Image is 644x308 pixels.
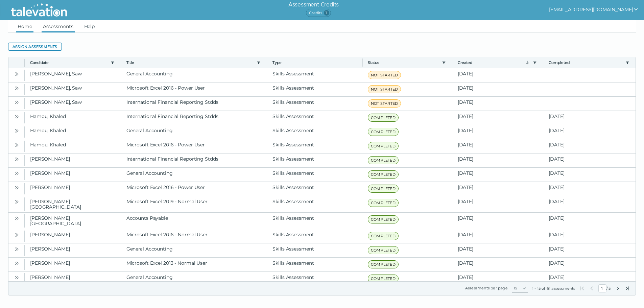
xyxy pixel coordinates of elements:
clr-dg-cell: [PERSON_NAME] [25,168,121,182]
span: Credits [306,9,331,17]
clr-dg-cell: Hamou, Khaled [25,139,121,153]
clr-dg-cell: [PERSON_NAME] [25,229,121,243]
clr-dg-cell: [PERSON_NAME], Saw [25,97,121,111]
button: Open [13,245,21,253]
cds-icon: Open [14,171,19,176]
button: Completed [549,60,623,65]
clr-dg-cell: Skills Assessment [267,68,362,82]
clr-dg-cell: Skills Assessment [267,125,362,139]
cds-icon: Open [14,114,19,119]
button: Open [13,141,21,149]
clr-dg-cell: Microsoft Excel 2016 - Power User [121,139,267,153]
button: Column resize handle [119,55,123,70]
cds-icon: Open [14,157,19,162]
clr-dg-cell: [DATE] [543,182,636,196]
span: COMPLETED [368,142,399,150]
clr-dg-cell: [DATE] [452,258,544,271]
clr-dg-cell: [DATE] [452,139,544,153]
clr-dg-cell: Skills Assessment [267,97,362,111]
cds-icon: Open [14,232,19,238]
clr-dg-cell: [DATE] [452,182,544,196]
clr-dg-cell: Skills Assessment [267,213,362,229]
clr-dg-cell: [DATE] [452,153,544,167]
clr-dg-cell: [PERSON_NAME][GEOGRAPHIC_DATA] [25,213,121,229]
button: Open [13,84,21,92]
clr-dg-cell: International Financial Reporting Stdds [121,153,267,167]
clr-dg-cell: [DATE] [452,229,544,243]
span: COMPLETED [368,199,399,207]
clr-dg-cell: International Financial Reporting Stdds [121,97,267,111]
clr-dg-cell: [DATE] [452,272,544,286]
clr-dg-cell: Skills Assessment [267,243,362,257]
button: Column resize handle [360,55,364,70]
button: Created [458,60,530,65]
button: Status [368,60,439,65]
clr-dg-cell: [DATE] [452,243,544,257]
span: COMPLETED [368,246,399,254]
button: Candidate [30,60,108,65]
clr-dg-cell: [DATE] [452,125,544,139]
clr-dg-cell: Microsoft Excel 2016 - Power User [121,182,267,196]
cds-icon: Open [14,86,19,91]
span: COMPLETED [368,156,399,164]
clr-dg-cell: Skills Assessment [267,182,362,196]
clr-dg-cell: [DATE] [543,139,636,153]
cds-icon: Open [14,216,19,221]
clr-dg-cell: General Accounting [121,272,267,286]
clr-dg-cell: Microsoft Excel 2016 - Power User [121,82,267,96]
clr-dg-cell: International Financial Reporting Stdds [121,111,267,125]
clr-dg-cell: [DATE] [543,229,636,243]
span: COMPLETED [368,275,399,283]
button: Open [13,273,21,281]
button: Last Page [625,286,630,291]
span: NOT STARTED [368,85,401,93]
button: Open [13,231,21,239]
input: Current Page [598,284,606,292]
cds-icon: Open [14,246,19,252]
clr-dg-cell: [DATE] [452,97,544,111]
clr-dg-cell: [DATE] [452,168,544,182]
a: Home [16,20,33,32]
cds-icon: Open [14,71,19,77]
button: Open [13,183,21,191]
span: COMPLETED [368,215,399,223]
clr-dg-cell: [DATE] [543,272,636,286]
clr-dg-cell: Hamou, Khaled [25,125,121,139]
cds-icon: Open [14,275,19,280]
clr-dg-cell: Skills Assessment [267,139,362,153]
clr-dg-cell: [PERSON_NAME] [25,258,121,271]
span: NOT STARTED [368,99,401,108]
button: Previous Page [589,286,594,291]
clr-dg-cell: Skills Assessment [267,111,362,125]
clr-dg-cell: [PERSON_NAME], Saw [25,68,121,82]
clr-dg-cell: [DATE] [452,111,544,125]
button: Open [13,155,21,163]
button: First Page [579,286,585,291]
button: Open [13,259,21,267]
clr-dg-cell: [DATE] [543,125,636,139]
a: Assessments [42,20,75,32]
clr-dg-cell: [PERSON_NAME], Saw [25,82,121,96]
h6: Assessment Credits [288,1,339,9]
span: COMPLETED [368,128,399,136]
clr-dg-cell: [DATE] [452,196,544,212]
clr-dg-cell: [PERSON_NAME] [25,243,121,257]
button: Open [13,98,21,106]
clr-dg-cell: Skills Assessment [267,153,362,167]
clr-dg-cell: [DATE] [543,196,636,212]
div: / [579,284,630,292]
cds-icon: Open [14,199,19,205]
cds-icon: Open [14,185,19,190]
clr-dg-cell: Skills Assessment [267,258,362,271]
clr-dg-cell: Hamou, Khaled [25,111,121,125]
clr-dg-cell: Skills Assessment [267,196,362,212]
clr-dg-cell: Accounts Payable [121,213,267,229]
button: Next Page [615,286,621,291]
button: show user actions [549,5,639,14]
clr-dg-cell: Skills Assessment [267,168,362,182]
span: Type [272,60,357,65]
clr-dg-cell: General Accounting [121,168,267,182]
cds-icon: Open [14,142,19,148]
span: COMPLETED [368,260,399,268]
clr-dg-cell: [DATE] [452,213,544,229]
